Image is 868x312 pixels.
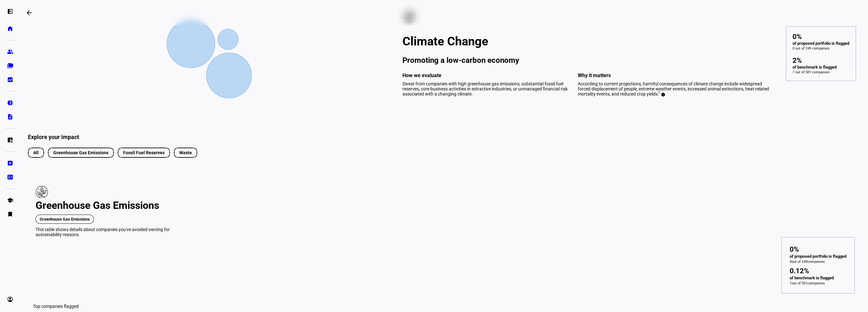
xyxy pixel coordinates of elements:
[36,186,48,198] img: Pillar icon
[661,91,669,99] mat-icon: info
[36,199,172,211] div: Greenhouse Gas Emissions
[4,157,16,169] a: slideshow
[53,149,108,156] span: Greenhouse Gas Emissions
[793,41,849,46] div: of proposed portfolio is flagged
[36,227,170,237] span: This table shows details about companies you've avoided owning for sustainability reasons.
[7,174,13,180] eth-mat-symbol: fact_check
[402,56,772,65] h3: Promoting a low-carbon economy
[658,90,660,95] sup: 1
[25,9,33,17] mat-icon: arrow_backwards
[7,197,13,203] eth-mat-symbol: school
[7,25,13,32] eth-mat-symbol: home
[4,59,16,72] a: folder_copy
[790,267,809,275] div: 0.12%
[7,296,13,302] eth-mat-symbol: account_circle
[402,72,571,79] div: How we evaluate
[123,149,165,156] span: Fossil Fuel Reserves
[7,100,13,106] eth-mat-symbol: pie_chart
[578,81,769,96] span: According to current projections, harmful consequences of climate change include widespread force...
[4,22,16,35] a: home
[402,81,568,96] span: Divest from companies with high greenhouse gas emissions, substantial fossil fuel reserves, core ...
[793,33,849,41] div: 0%
[4,110,16,123] a: description
[36,215,94,224] span: Greenhouse Gas Emissions
[790,245,799,253] div: 0%
[793,70,849,74] div: 7 out of 501 companies
[793,57,849,64] div: 2%
[790,275,834,281] div: of benchmark is flagged
[179,149,192,156] span: Waste
[7,211,13,217] eth-mat-symbol: bookmark
[790,281,834,285] div: 1 out of 501 companies
[4,73,16,86] a: bid_landscape
[7,63,13,69] eth-mat-symbol: folder_copy
[33,149,39,156] span: All
[7,8,13,15] eth-mat-symbol: left_panel_open
[793,64,849,70] div: of benchmark is flagged
[7,114,13,120] eth-mat-symbol: description
[28,122,862,140] div: Explore your impact
[4,45,16,58] a: group
[33,304,79,309] eth-data-table-title: Top companies flagged
[402,34,772,48] h1: Climate Change
[790,260,846,264] div: 0 out of 249 companies
[7,160,13,166] eth-mat-symbol: slideshow
[4,171,16,183] a: fact_check
[790,253,846,260] div: of proposed portfolio is flagged
[7,49,13,55] eth-mat-symbol: group
[7,137,13,143] eth-mat-symbol: list_alt_add
[578,72,772,79] div: Why it matters
[793,46,849,50] div: 0 out of 249 companies
[7,76,13,83] eth-mat-symbol: bid_landscape
[4,96,16,109] a: pie_chart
